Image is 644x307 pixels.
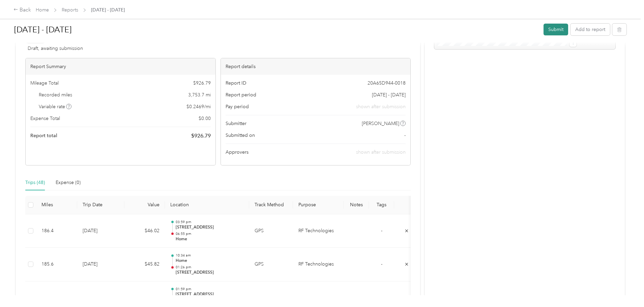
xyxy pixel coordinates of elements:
[77,248,124,281] td: [DATE]
[176,265,244,270] p: 01:26 pm
[176,232,244,236] p: 06:55 pm
[36,7,49,13] a: Home
[62,7,78,13] a: Reports
[77,196,124,214] th: Trip Date
[226,103,249,110] span: Pay period
[356,149,406,155] span: shown after submission
[176,291,244,298] p: [STREET_ADDRESS]
[36,214,77,248] td: 186.4
[544,24,568,35] button: Submit
[381,261,382,267] span: -
[606,269,644,307] iframe: Everlance-gr Chat Button Frame
[39,103,72,110] span: Variable rate
[570,24,610,35] button: Add to report
[293,248,344,281] td: RF Technologies
[381,228,382,234] span: -
[293,196,344,214] th: Purpose
[26,58,215,75] div: Report Summary
[77,214,124,248] td: [DATE]
[249,196,293,214] th: Track Method
[381,295,382,301] span: -
[176,270,244,276] p: [STREET_ADDRESS]
[30,115,60,122] span: Expense Total
[176,258,244,264] p: Home
[362,120,399,127] span: [PERSON_NAME]
[226,91,256,98] span: Report period
[226,149,248,156] span: Approvers
[30,80,59,87] span: Mileage Total
[25,179,45,186] div: Trips (48)
[344,196,369,214] th: Notes
[124,196,165,214] th: Value
[372,91,406,98] span: [DATE] - [DATE]
[356,103,406,110] span: shown after submission
[221,58,411,75] div: Report details
[36,196,77,214] th: Miles
[124,248,165,281] td: $45.82
[186,103,211,110] span: $ 0.2469 / mi
[13,6,31,14] div: Back
[368,80,406,87] span: 20A65D944-0018
[226,80,246,87] span: Report ID
[176,220,244,224] p: 03:59 pm
[188,91,211,98] span: 3,753.7 mi
[124,214,165,248] td: $46.02
[165,196,249,214] th: Location
[404,132,406,139] span: -
[293,214,344,248] td: RF Technologies
[39,91,72,98] span: Recorded miles
[30,132,57,139] span: Report total
[226,120,246,127] span: Submitter
[176,236,244,242] p: Home
[176,224,244,231] p: [STREET_ADDRESS]
[36,248,77,281] td: 185.6
[176,253,244,258] p: 10:34 am
[14,22,539,38] h1: Sep 1 - 30, 2025
[249,214,293,248] td: GPS
[56,179,81,186] div: Expense (0)
[176,287,244,291] p: 01:59 pm
[28,45,83,52] span: Draft, awaiting submission
[193,80,211,87] span: $ 926.79
[249,248,293,281] td: GPS
[369,196,394,214] th: Tags
[199,115,211,122] span: $ 0.00
[191,132,211,140] span: $ 926.79
[91,6,125,13] span: [DATE] - [DATE]
[226,132,255,139] span: Submitted on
